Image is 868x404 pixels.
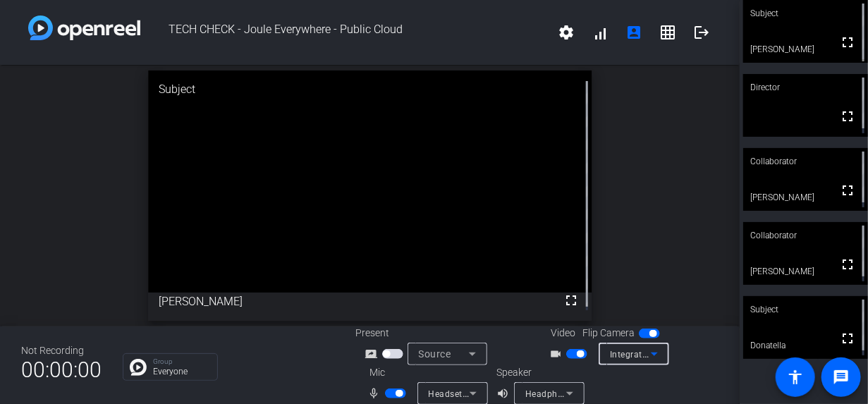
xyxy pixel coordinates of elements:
[153,358,210,365] p: Group
[693,24,710,41] mat-icon: logout
[743,148,868,175] div: Collaborator
[525,388,658,399] span: Headphones (Jabra Evolve 75e)
[153,367,210,376] p: Everyone
[743,296,868,323] div: Subject
[743,74,868,101] div: Director
[28,16,140,40] img: white-gradient.svg
[21,353,102,387] span: 00:00:00
[563,292,580,309] mat-icon: fullscreen
[496,365,581,380] div: Speaker
[833,369,850,386] mat-icon: message
[551,326,576,341] span: Video
[365,345,382,362] mat-icon: screen_share_outline
[787,369,804,386] mat-icon: accessibility
[355,326,496,341] div: Present
[743,222,868,249] div: Collaborator
[148,71,592,109] div: Subject
[839,256,856,273] mat-icon: fullscreen
[583,326,635,341] span: Flip Camera
[429,388,543,399] span: Headset (Jabra Evolve 75e)
[839,330,856,347] mat-icon: fullscreen
[496,385,513,402] mat-icon: volume_up
[140,16,549,49] span: TECH CHECK - Joule Everywhere - Public Cloud
[625,24,642,41] mat-icon: account_box
[583,16,617,49] button: signal_cellular_alt
[558,24,575,41] mat-icon: settings
[610,348,738,360] span: Integrated Camera (04f2:b6ea)
[419,348,451,360] span: Source
[549,345,566,362] mat-icon: videocam_outline
[130,359,147,376] img: Chat Icon
[355,365,496,380] div: Mic
[839,34,856,51] mat-icon: fullscreen
[839,182,856,199] mat-icon: fullscreen
[659,24,676,41] mat-icon: grid_on
[21,343,102,358] div: Not Recording
[839,108,856,125] mat-icon: fullscreen
[368,385,385,402] mat-icon: mic_none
